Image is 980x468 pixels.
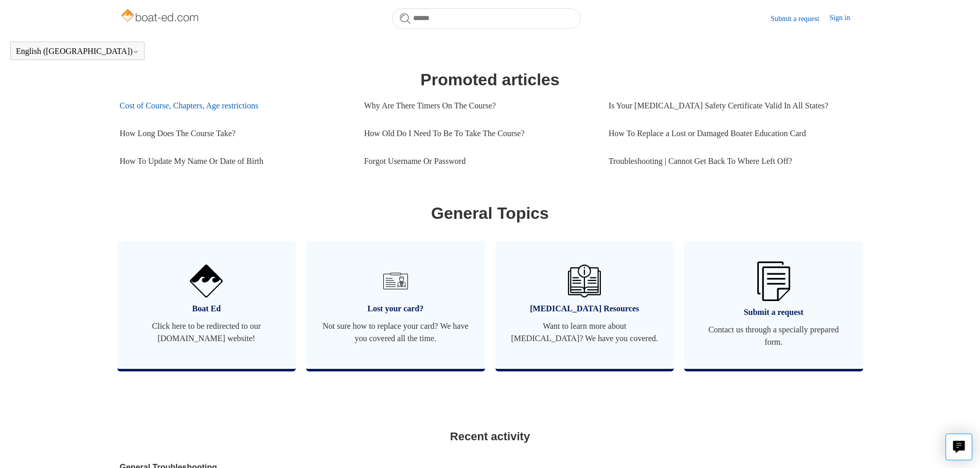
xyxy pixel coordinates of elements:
[364,147,593,175] a: Forgot Username Or Password
[133,320,281,345] span: Click here to be redirected to our [DOMAIN_NAME] website!
[120,428,861,445] h2: Recent activity
[306,241,485,369] a: Lost your card? Not sure how to replace your card? We have you covered all the time.
[322,303,470,315] span: Lost your card?
[117,241,296,369] a: Boat Ed Click here to be redirected to our [DOMAIN_NAME] website!
[684,241,863,369] a: Submit a request Contact us through a specially prepared form.
[609,147,853,175] a: Troubleshooting | Cannot Get Back To Where Left Off?
[16,47,139,56] button: English ([GEOGRAPHIC_DATA])
[364,92,593,120] a: Why Are There Timers On The Course?
[511,320,659,345] span: Want to learn more about [MEDICAL_DATA]? We have you covered.
[829,12,860,25] a: Sign in
[700,306,848,319] span: Submit a request
[392,8,581,29] input: Search
[364,120,593,147] a: How Old Do I Need To Be To Take The Course?
[511,303,659,315] span: [MEDICAL_DATA] Resources
[495,241,674,369] a: [MEDICAL_DATA] Resources Want to learn more about [MEDICAL_DATA]? We have you covered.
[120,67,861,92] h1: Promoted articles
[700,324,848,348] span: Contact us through a specially prepared form.
[609,120,853,147] a: How To Replace a Lost or Damaged Boater Education Card
[120,201,861,226] h1: General Topics
[120,6,202,27] img: Boat-Ed Help Center home page
[120,92,349,120] a: Cost of Course, Chapters, Age restrictions
[322,320,470,345] span: Not sure how to replace your card? We have you covered all the time.
[120,120,349,147] a: How Long Does The Course Take?
[133,303,281,315] span: Boat Ed
[190,265,223,297] img: 01HZPCYVNCVF44JPJQE4DN11EA
[771,13,829,24] a: Submit a request
[757,261,790,301] img: 01HZPCYW3NK71669VZTW7XY4G9
[120,147,349,175] a: How To Update My Name Or Date of Birth
[379,265,412,297] img: 01HZPCYVT14CG9T703FEE4SFXC
[568,265,601,297] img: 01HZPCYVZMCNPYXCC0DPA2R54M
[609,92,853,120] a: Is Your [MEDICAL_DATA] Safety Certificate Valid In All States?
[946,434,972,460] button: Live chat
